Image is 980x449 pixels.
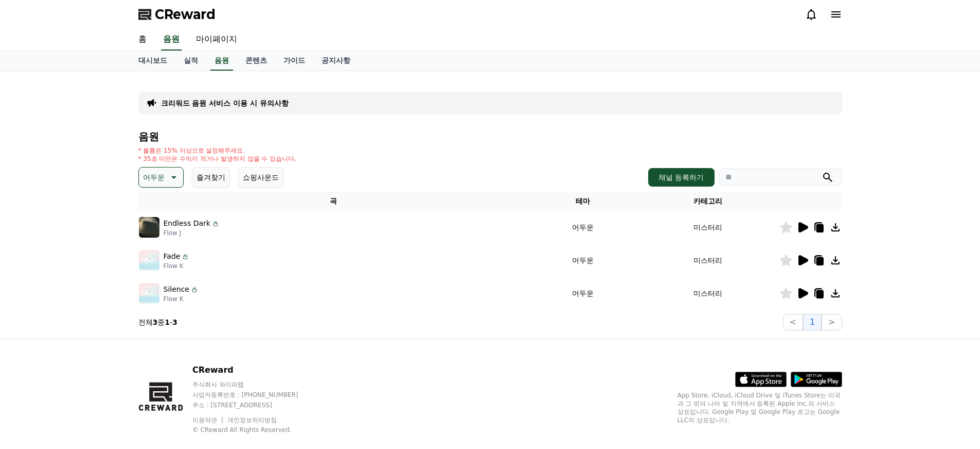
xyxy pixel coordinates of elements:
[143,170,165,185] p: 어두운
[637,192,779,211] th: 카테고리
[164,295,199,303] p: Flow K
[164,229,220,237] p: Flow J
[153,318,158,326] strong: 3
[139,283,159,304] img: music
[192,364,318,376] p: CReward
[637,244,779,277] td: 미스터리
[192,391,318,399] p: 사업자등록번호 : [PHONE_NUMBER]
[138,192,529,211] th: 곡
[275,51,313,71] a: 가이드
[155,6,216,23] span: CReward
[529,244,637,277] td: 어두운
[529,211,637,244] td: 어두운
[192,426,318,434] p: © CReward All Rights Reserved.
[648,168,714,187] button: 채널 등록하기
[529,192,637,211] th: 테마
[237,51,275,71] a: 콘텐츠
[139,250,159,271] img: music
[138,146,297,155] p: * 볼륨은 15% 이상으로 설정해주세요.
[313,51,359,71] a: 공지사항
[138,167,184,188] button: 어두운
[822,314,842,330] button: >
[210,51,233,71] a: 음원
[637,211,779,244] td: 미스터리
[637,277,779,310] td: 미스터리
[175,51,206,71] a: 실적
[192,401,318,409] p: 주소 : [STREET_ADDRESS]
[227,417,277,424] a: 개인정보처리방침
[164,251,181,262] p: Fade
[238,167,283,188] button: 쇼핑사운드
[192,417,225,424] a: 이용약관
[161,98,289,108] a: 크리워드 음원 서비스 이용 시 유의사항
[164,284,189,295] p: Silence
[529,277,637,310] td: 어두운
[130,51,175,71] a: 대시보드
[138,131,842,142] h4: 음원
[164,218,210,229] p: Endless Dark
[192,167,230,188] button: 즐겨찾기
[803,314,822,330] button: 1
[139,217,159,238] img: music
[783,314,803,330] button: <
[138,317,177,327] p: 전체 중 -
[138,6,216,23] a: CReward
[130,29,155,51] a: 홈
[161,29,182,51] a: 음원
[188,29,245,51] a: 마이페이지
[192,380,318,389] p: 주식회사 와이피랩
[164,262,190,270] p: Flow K
[165,318,170,326] strong: 1
[172,318,177,326] strong: 3
[138,155,297,163] p: * 35초 미만은 수익이 적거나 발생하지 않을 수 있습니다.
[678,391,842,424] p: App Store, iCloud, iCloud Drive 및 iTunes Store는 미국과 그 밖의 나라 및 지역에서 등록된 Apple Inc.의 서비스 상표입니다. Goo...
